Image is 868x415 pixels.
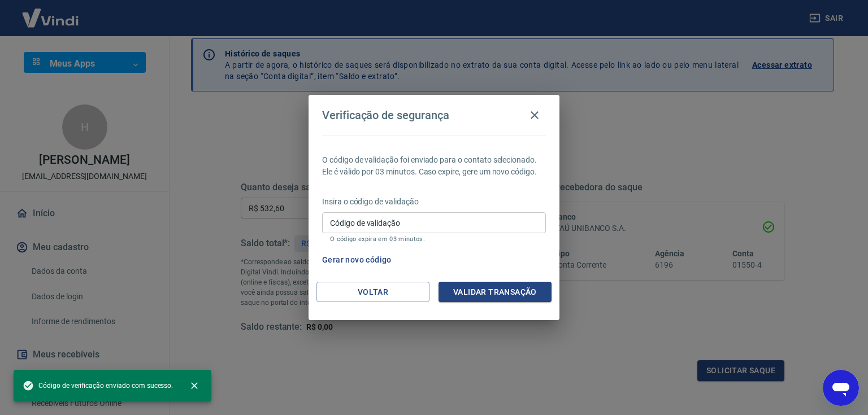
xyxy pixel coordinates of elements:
button: Gerar novo código [318,250,396,270]
button: close [182,373,207,398]
h4: Verificação de segurança [322,108,449,122]
p: Insira o código de validação [322,196,546,208]
p: O código expira em 03 minutos. [330,235,538,243]
button: Voltar [316,282,429,303]
span: Código de verificação enviado com sucesso. [23,380,173,391]
p: O código de validação foi enviado para o contato selecionado. Ele é válido por 03 minutos. Caso e... [322,154,546,178]
iframe: Botão para abrir a janela de mensagens [823,370,859,406]
button: Validar transação [439,282,552,303]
